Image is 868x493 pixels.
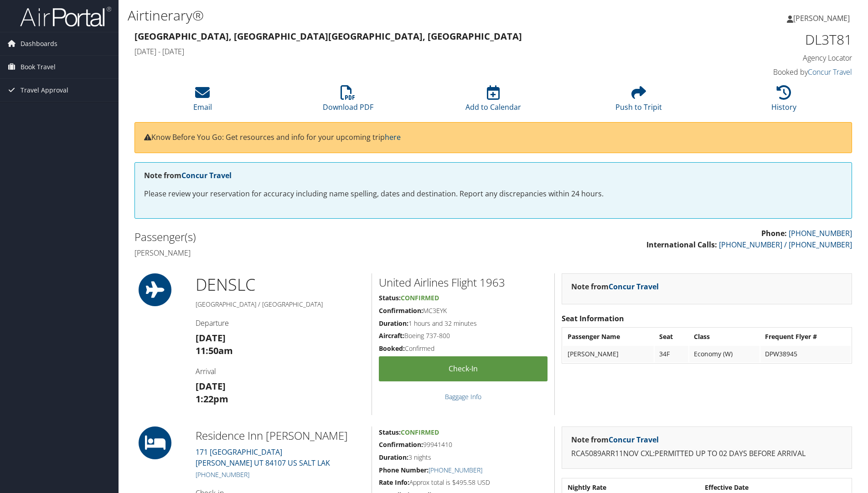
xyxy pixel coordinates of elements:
[689,329,760,345] th: Class
[793,13,850,23] span: [PERSON_NAME]
[379,344,548,353] h5: Confirmed
[562,313,624,324] strong: Seat Information
[563,346,654,362] td: [PERSON_NAME]
[655,329,688,345] th: Seat
[196,332,226,344] strong: [DATE]
[401,293,439,302] span: Confirmed
[134,30,522,42] strong: [GEOGRAPHIC_DATA], [GEOGRAPHIC_DATA] [GEOGRAPHIC_DATA], [GEOGRAPHIC_DATA]
[379,428,401,437] strong: Status:
[609,282,659,292] a: Concur Travel
[615,90,662,112] a: Push to Tripit
[401,428,439,437] span: Confirmed
[760,346,851,362] td: DPW38945
[134,248,486,258] h4: [PERSON_NAME]
[379,293,401,302] strong: Status:
[134,229,486,245] h2: Passenger(s)
[196,300,365,309] h5: [GEOGRAPHIC_DATA] / [GEOGRAPHIC_DATA]
[689,346,760,362] td: Economy (W)
[808,67,852,77] a: Concur Travel
[429,466,482,474] a: [PHONE_NUMBER]
[683,30,852,49] h1: DL3T81
[196,393,228,405] strong: 1:22pm
[379,478,548,487] h5: Approx total is $495.58 USD
[761,228,787,238] strong: Phone:
[323,90,373,112] a: Download PDF
[379,440,548,449] h5: 99941410
[379,440,423,449] strong: Confirmation:
[21,32,57,55] span: Dashboards
[379,306,423,315] strong: Confirmation:
[571,435,659,445] strong: Note from
[196,273,365,296] h1: DEN SLC
[379,331,548,340] h5: Boeing 737-800
[193,90,212,112] a: Email
[787,5,859,32] a: [PERSON_NAME]
[379,466,429,474] strong: Phone Number:
[144,188,842,200] p: Please review your reservation for accuracy including name spelling, dates and destination. Repor...
[789,228,852,238] a: [PHONE_NUMBER]
[196,447,330,468] a: 171 [GEOGRAPHIC_DATA][PERSON_NAME] UT 84107 US SALT LAK
[144,132,842,144] p: Know Before You Go: Get resources and info for your upcoming trip
[379,453,548,462] h5: 3 nights
[144,170,232,180] strong: Note from
[379,331,404,340] strong: Aircraft:
[646,240,717,250] strong: International Calls:
[128,6,615,25] h1: Airtinerary®
[379,319,408,328] strong: Duration:
[655,346,688,362] td: 34F
[21,79,68,102] span: Travel Approval
[379,453,408,462] strong: Duration:
[385,132,401,142] a: here
[465,90,521,112] a: Add to Calendar
[719,240,852,250] a: [PHONE_NUMBER] / [PHONE_NUMBER]
[181,170,232,180] a: Concur Travel
[379,319,548,328] h5: 1 hours and 32 minutes
[379,478,409,487] strong: Rate Info:
[21,56,56,78] span: Book Travel
[196,470,249,479] a: [PHONE_NUMBER]
[196,380,226,392] strong: [DATE]
[196,428,365,443] h2: Residence Inn [PERSON_NAME]
[760,329,851,345] th: Frequent Flyer #
[20,6,111,27] img: airportal-logo.png
[771,90,796,112] a: History
[683,67,852,77] h4: Booked by
[196,366,365,376] h4: Arrival
[379,306,548,315] h5: MC3EYK
[571,282,659,292] strong: Note from
[683,53,852,63] h4: Agency Locator
[609,435,659,445] a: Concur Travel
[571,448,842,460] p: RCA5089ARR11NOV CXL:PERMITTED UP TO 02 DAYS BEFORE ARRIVAL
[196,344,233,357] strong: 11:50am
[379,356,548,381] a: Check-in
[445,392,481,401] a: Baggage Info
[563,329,654,345] th: Passenger Name
[134,46,669,56] h4: [DATE] - [DATE]
[379,275,548,290] h2: United Airlines Flight 1963
[379,344,405,353] strong: Booked:
[196,318,365,328] h4: Departure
